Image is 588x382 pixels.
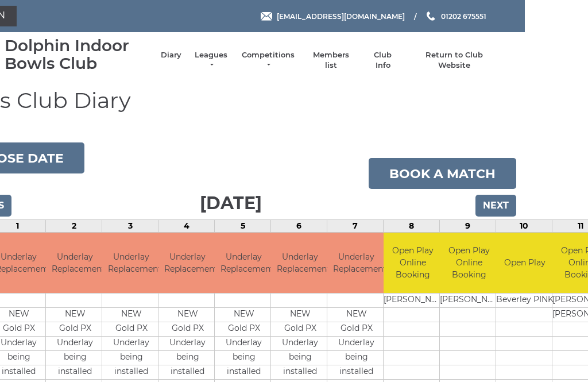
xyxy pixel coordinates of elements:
a: Return to Club Website [411,50,498,71]
td: NEW [102,307,160,322]
td: being [158,350,216,365]
td: being [327,350,385,365]
td: Underlay [215,336,273,350]
td: Gold PX [271,322,329,336]
td: 4 [158,220,215,233]
td: Underlay Replacement [327,233,385,293]
td: being [102,350,160,365]
span: [EMAIL_ADDRESS][DOMAIN_NAME] [277,11,405,20]
td: Gold PX [215,322,273,336]
td: installed [158,365,216,379]
a: Leagues [193,50,229,71]
img: Email [261,12,272,21]
td: Underlay [46,336,104,350]
td: Underlay Replacement [271,233,329,293]
td: 8 [384,220,440,233]
img: Phone us [427,11,435,21]
td: being [271,350,329,365]
td: Beverley PINK [496,293,554,307]
td: Underlay [102,336,160,350]
td: NEW [46,307,104,322]
input: Next [475,195,516,217]
a: Phone us 01202 675551 [425,11,486,22]
td: 10 [496,220,552,233]
a: Competitions [241,50,296,71]
td: installed [102,365,160,379]
td: Open Play [496,233,554,293]
td: 3 [102,220,158,233]
td: 7 [327,220,384,233]
td: NEW [327,307,385,322]
td: NEW [271,307,329,322]
td: Underlay Replacement [158,233,216,293]
td: installed [271,365,329,379]
td: Underlay [158,336,216,350]
a: Club Info [366,50,400,71]
a: Diary [161,50,181,60]
td: being [215,350,273,365]
td: installed [46,365,104,379]
td: NEW [158,307,216,322]
td: Underlay Replacement [46,233,104,293]
td: being [46,350,104,365]
div: Dolphin Indoor Bowls Club [5,37,149,72]
td: installed [327,365,385,379]
td: Open Play Online Booking [384,233,442,293]
span: 01202 675551 [441,11,486,20]
td: NEW [215,307,273,322]
td: 2 [46,220,102,233]
td: [PERSON_NAME] [440,293,498,307]
td: Open Play Online Booking [440,233,498,293]
a: Book a match [369,158,516,189]
td: Gold PX [102,322,160,336]
td: 9 [440,220,496,233]
td: installed [215,365,273,379]
td: Gold PX [327,322,385,336]
td: Underlay [327,336,385,350]
td: 6 [271,220,327,233]
td: Underlay Replacement [215,233,273,293]
td: Gold PX [158,322,216,336]
a: Email [EMAIL_ADDRESS][DOMAIN_NAME] [261,11,405,22]
a: Members list [307,50,354,71]
td: 5 [215,220,271,233]
td: Underlay Replacement [102,233,160,293]
td: Gold PX [46,322,104,336]
td: [PERSON_NAME] [384,293,442,307]
td: Underlay [271,336,329,350]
